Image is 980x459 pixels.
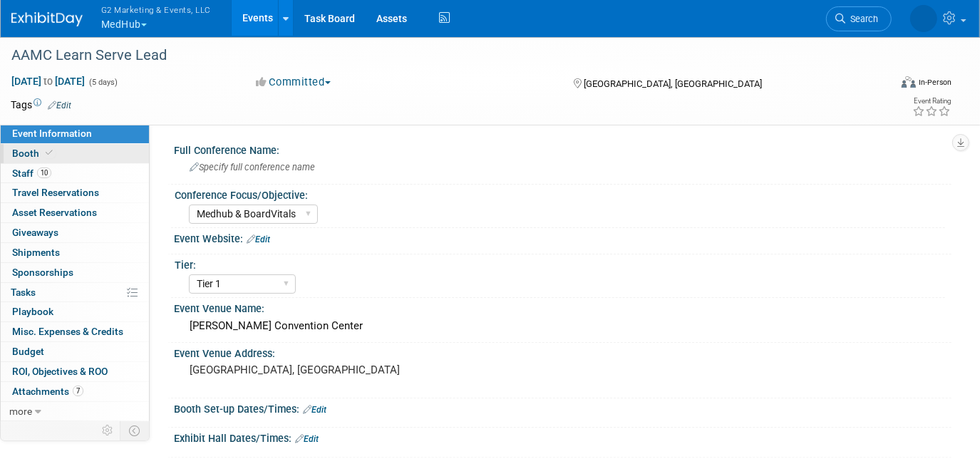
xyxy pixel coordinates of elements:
[101,2,211,17] span: G2 Marketing & Events, LLC
[813,74,951,96] div: Event Format
[12,346,44,357] span: Budget
[1,144,149,163] a: Booth
[1,283,149,302] a: Tasks
[46,149,53,157] i: Booth reservation complete
[174,140,951,158] div: Full Conference Name:
[1,322,149,341] a: Misc. Expenses & Credits
[12,167,51,179] span: Staff
[584,78,763,89] span: [GEOGRAPHIC_DATA], [GEOGRAPHIC_DATA]
[12,207,97,218] span: Asset Reservations
[12,227,58,238] span: Giveaways
[11,12,83,26] img: ExhibitDay
[303,405,326,415] a: Edit
[912,98,951,105] div: Event Rating
[41,76,55,87] span: to
[11,98,71,112] td: Tags
[12,386,83,397] span: Attachments
[175,254,945,272] div: Tier:
[1,402,149,421] a: more
[845,14,878,24] span: Search
[1,263,149,282] a: Sponsorships
[12,326,123,337] span: Misc. Expenses & Credits
[1,124,149,143] a: Event Information
[190,162,315,172] span: Specify full conference name
[252,75,336,90] button: Committed
[12,267,73,278] span: Sponsorships
[120,421,150,440] td: Toggle Event Tabs
[48,100,71,110] a: Edit
[1,382,149,401] a: Attachments7
[12,128,92,139] span: Event Information
[910,5,937,32] img: Laine Butler
[12,247,60,258] span: Shipments
[1,302,149,321] a: Playbook
[12,306,53,317] span: Playbook
[185,315,941,337] div: [PERSON_NAME] Convention Center
[174,298,951,316] div: Event Venue Name:
[11,75,86,88] span: [DATE] [DATE]
[902,76,916,88] img: Format-Inperson.png
[1,362,149,381] a: ROI, Objectives & ROO
[1,243,149,262] a: Shipments
[826,6,892,31] a: Search
[73,386,83,396] span: 7
[1,183,149,202] a: Travel Reservations
[6,43,872,68] div: AAMC Learn Serve Lead
[175,185,945,202] div: Conference Focus/Objective:
[9,406,32,417] span: more
[12,366,108,377] span: ROI, Objectives & ROO
[12,148,56,159] span: Booth
[11,287,36,298] span: Tasks
[1,203,149,222] a: Asset Reservations
[174,398,951,417] div: Booth Set-up Dates/Times:
[174,228,951,247] div: Event Website:
[96,421,120,440] td: Personalize Event Tab Strip
[174,428,951,446] div: Exhibit Hall Dates/Times:
[918,77,951,88] div: In-Person
[88,78,118,87] span: (5 days)
[1,223,149,242] a: Giveaways
[37,167,51,178] span: 10
[190,363,483,376] pre: [GEOGRAPHIC_DATA], [GEOGRAPHIC_DATA]
[1,164,149,183] a: Staff10
[12,187,99,198] span: Travel Reservations
[247,234,270,244] a: Edit
[295,434,319,444] a: Edit
[174,343,951,361] div: Event Venue Address:
[1,342,149,361] a: Budget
